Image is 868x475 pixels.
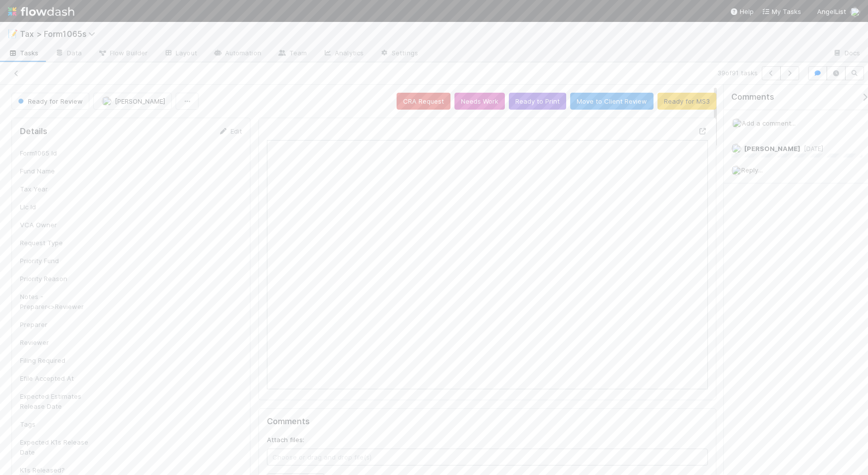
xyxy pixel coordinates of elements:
button: Needs Work [454,93,505,110]
img: avatar_711f55b7-5a46-40da-996f-bc93b6b86381.png [731,144,741,154]
div: Filing Required [20,355,95,365]
img: avatar_711f55b7-5a46-40da-996f-bc93b6b86381.png [102,96,112,106]
span: Add a comment... [742,119,796,127]
a: Edit [218,127,242,135]
button: Ready for Review [11,93,89,110]
span: Choose or drag and drop file(s) [267,449,707,465]
button: CRA Request [397,93,450,110]
h5: Comments [267,417,708,427]
div: Reviewer [20,337,95,347]
img: avatar_45ea4894-10ca-450f-982d-dabe3bd75b0b.png [732,118,742,128]
a: Layout [156,46,205,62]
span: [DATE] [800,145,823,153]
div: Fund Name [20,166,95,176]
span: Flow Builder [98,48,148,58]
a: My Tasks [762,6,801,16]
div: K1s Released? [20,465,95,475]
span: Reply... [741,166,763,174]
span: Tasks [8,48,39,58]
div: Efile Accepted At [20,373,95,383]
div: Priority Fund [20,256,95,266]
div: Expected K1s Release Date [20,437,95,457]
div: Priority Reason [20,274,95,284]
img: avatar_45ea4894-10ca-450f-982d-dabe3bd75b0b.png [731,165,741,175]
button: Move to Client Review [570,93,653,110]
div: Expected Estimates Release Date [20,391,95,411]
span: [PERSON_NAME] [744,145,800,153]
span: 📝 [8,29,18,38]
div: Tags [20,419,95,429]
span: 39 of 91 tasks [717,68,758,78]
div: Form1065 Id [20,148,95,158]
span: Comments [731,92,774,102]
a: Data [47,46,90,62]
div: Notes - Preparer<>Reviewer [20,292,95,312]
a: Settings [372,46,426,62]
div: Help [730,6,754,16]
img: logo-inverted-e16ddd16eac7371096b0.svg [8,3,74,20]
span: [PERSON_NAME] [115,97,165,105]
a: Flow Builder [90,46,156,62]
div: VCA Owner [20,220,95,230]
button: [PERSON_NAME] [93,93,172,110]
label: Attach files: [267,435,304,445]
a: Automation [205,46,269,62]
div: Tax Year [20,184,95,194]
span: Ready for Review [16,97,83,105]
span: Tax > Form1065s [20,29,100,39]
div: Preparer [20,319,95,329]
a: Team [269,46,315,62]
span: My Tasks [762,7,801,15]
iframe: To enrich screen reader interactions, please activate Accessibility in Grammarly extension settings [267,140,708,389]
button: Ready to Print [509,93,566,110]
h5: Details [20,127,47,137]
div: Llc Id [20,202,95,212]
button: Ready for MS3 [657,93,716,110]
span: AngelList [817,7,846,15]
img: avatar_45ea4894-10ca-450f-982d-dabe3bd75b0b.png [850,7,860,17]
a: Analytics [315,46,372,62]
div: Request Type [20,238,95,248]
a: Docs [825,46,868,62]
